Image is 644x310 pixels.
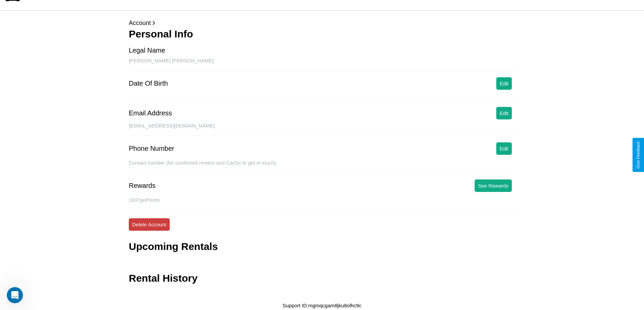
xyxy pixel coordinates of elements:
[7,287,23,303] iframe: Intercom live chat
[283,301,361,310] p: Support ID: mgmqcgam8jku8olhc9c
[129,218,170,231] button: Delete Account
[636,141,641,169] div: Give Feedback
[129,160,515,173] div: Contact number (for confirmed renters and CarGo to get in touch).
[129,109,172,117] div: Email Address
[129,58,515,71] div: [PERSON_NAME] [PERSON_NAME]
[129,182,156,190] div: Rewards
[129,241,218,252] h3: Upcoming Rentals
[475,179,512,192] button: See Rewards
[496,77,512,90] button: Edit
[496,142,512,155] button: Edit
[496,107,512,119] button: Edit
[129,123,515,136] div: [EMAIL_ADDRESS][DOMAIN_NAME]
[129,47,165,54] div: Legal Name
[129,273,197,284] h3: Rental History
[129,195,515,204] p: 1697 goPoints
[129,145,174,152] div: Phone Number
[129,28,515,40] h3: Personal Info
[129,80,168,87] div: Date Of Birth
[129,18,515,28] p: Account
